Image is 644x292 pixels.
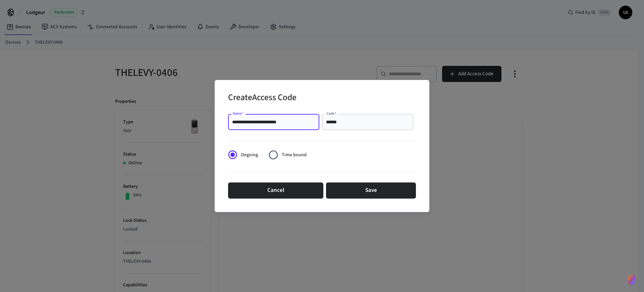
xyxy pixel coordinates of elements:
span: Ongoing [241,152,258,159]
button: Cancel [228,182,323,199]
button: Save [326,182,416,199]
label: Code [327,111,336,116]
label: Name [233,111,244,116]
h2: Create Access Code [228,88,297,109]
span: Time bound [282,152,307,159]
img: SeamLogoGradient.69752ec5.svg [628,275,636,285]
